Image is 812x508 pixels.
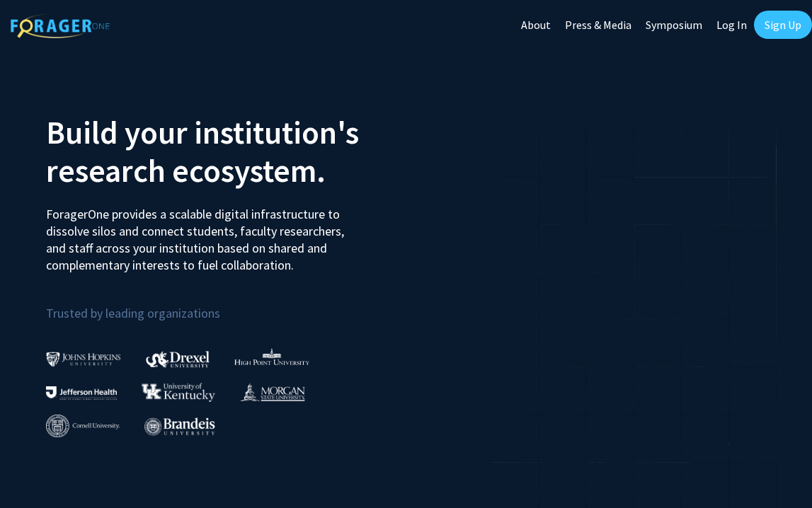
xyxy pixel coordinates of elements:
img: Thomas Jefferson University [46,386,117,400]
h2: Build your institution's research ecosystem. [46,113,396,190]
img: Cornell University [46,415,120,438]
img: ForagerOne Logo [11,13,110,38]
img: Morgan State University [240,383,305,401]
img: High Point University [234,348,309,365]
a: Sign Up [754,11,812,39]
p: Trusted by leading organizations [46,285,396,324]
img: Johns Hopkins University [46,352,121,366]
img: University of Kentucky [142,383,215,402]
img: Drexel University [146,351,210,367]
p: ForagerOne provides a scalable digital infrastructure to dissolve silos and connect students, fac... [46,195,353,274]
img: Brandeis University [144,417,215,435]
